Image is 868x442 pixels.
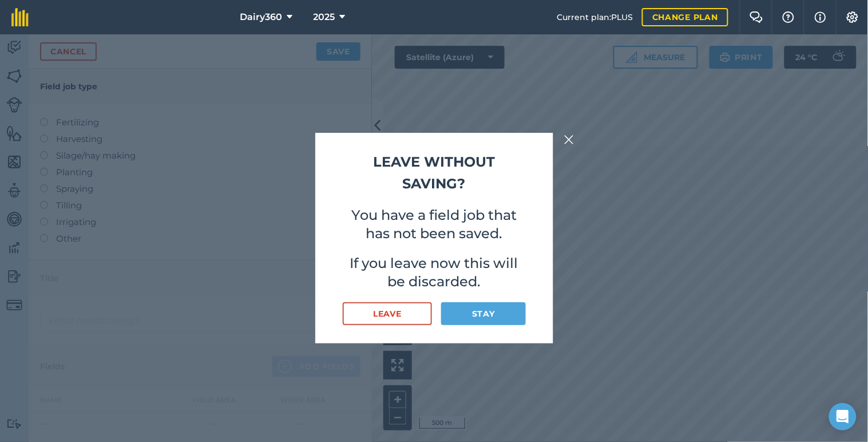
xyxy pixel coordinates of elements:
p: If you leave now this will be discarded. [343,254,526,291]
img: Two speech bubbles overlapping with the left bubble in the forefront [750,11,763,23]
button: Stay [441,302,525,325]
a: Change plan [642,8,728,26]
span: 2025 [314,10,335,24]
img: fieldmargin Logo [11,8,29,26]
button: Leave [343,302,433,325]
img: svg+xml;base64,PHN2ZyB4bWxucz0iaHR0cDovL3d3dy53My5vcmcvMjAwMC9zdmciIHdpZHRoPSIxNyIgaGVpZ2h0PSIxNy... [815,10,826,24]
img: A question mark icon [782,11,795,23]
h2: Leave without saving? [343,151,526,195]
img: A cog icon [846,11,859,23]
span: Current plan : PLUS [557,11,633,23]
img: svg+xml;base64,PHN2ZyB4bWxucz0iaHR0cDovL3d3dy53My5vcmcvMjAwMC9zdmciIHdpZHRoPSIyMiIgaGVpZ2h0PSIzMC... [564,133,574,147]
span: Dairy360 [240,10,283,24]
div: Open Intercom Messenger [829,403,857,431]
p: You have a field job that has not been saved. [343,206,526,243]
